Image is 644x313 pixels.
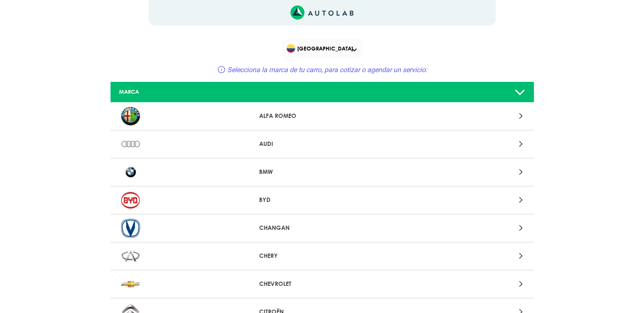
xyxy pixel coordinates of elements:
div: Flag of COLOMBIA[GEOGRAPHIC_DATA] [282,39,363,58]
img: Flag of COLOMBIA [287,44,295,53]
img: ALFA ROMEO [121,107,140,126]
img: BYD [121,191,140,210]
p: ALFA ROMEO [259,112,385,120]
p: BYD [259,196,385,204]
img: CHANGAN [121,219,140,238]
img: CHERY [121,247,140,265]
p: CHEVROLET [259,279,385,288]
a: MARCA [111,82,534,103]
span: Selecciona la marca de tu carro, para cotizar o agendar un servicio: [227,66,427,74]
p: AUDI [259,140,385,148]
img: AUDI [121,135,140,154]
img: CHEVROLET [121,275,140,293]
span: [GEOGRAPHIC_DATA] [287,42,359,54]
div: MARCA [113,88,252,96]
a: Link al sitio de autolab [290,8,354,16]
img: BMW [121,163,140,182]
p: CHANGAN [259,224,385,232]
p: CHERY [259,252,385,260]
p: BMW [259,168,385,176]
